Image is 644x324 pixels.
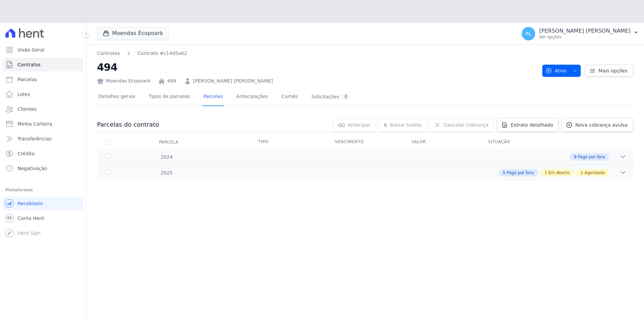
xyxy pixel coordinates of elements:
span: Pago por fora [578,154,605,160]
span: Clientes [18,106,36,112]
a: Nova cobrança avulsa [561,118,633,132]
a: [PERSON_NAME] [PERSON_NAME] [193,77,273,85]
a: Contratos [3,58,83,71]
div: Solicitações [311,94,350,100]
a: Parcelas [202,88,224,106]
span: Recebíveis [18,200,43,207]
button: Ativo [542,65,581,77]
span: Lotes [18,91,30,98]
span: 1 [581,170,583,176]
nav: Breadcrumb [97,50,187,57]
span: Ativo [545,65,567,77]
a: Solicitações0 [310,88,351,106]
a: Antecipações [235,88,269,106]
a: Transferências [3,132,83,145]
a: Detalhes gerais [97,88,137,106]
a: Crédito [3,147,83,160]
a: Clientes [3,102,83,116]
span: 1 [545,170,547,176]
a: Mais opções [585,65,633,77]
span: RL [525,31,532,36]
span: 5 [503,170,506,176]
th: Tipo [250,135,327,149]
a: Visão Geral [3,43,83,57]
span: Agendado [584,170,605,176]
div: Plataformas [5,186,80,194]
a: Carnês [280,88,299,106]
a: Negativação [3,162,83,175]
div: 0 [342,94,350,100]
span: Conta Hent [18,215,44,222]
div: Parcela [151,135,187,149]
span: 9 [574,154,577,160]
a: Conta Hent [3,212,83,225]
p: Ver opções [539,34,631,40]
div: Moendas Ecopoark [97,77,150,85]
span: Nova cobrança avulsa [575,122,627,128]
button: Moendas Ecopoark [97,27,169,40]
h3: Parcelas do contrato [97,121,159,129]
p: [PERSON_NAME] [PERSON_NAME] [539,28,631,34]
span: Pago por fora [507,170,534,176]
th: Vencimento [327,135,403,149]
span: Em Aberto [548,170,570,176]
a: 494 [167,77,176,85]
th: Valor [404,135,480,149]
span: Visão Geral [18,46,44,53]
span: Transferências [18,135,52,142]
a: Contratos [97,50,120,57]
a: Lotes [3,88,83,101]
nav: Breadcrumb [97,50,537,57]
span: Mais opções [599,67,627,74]
a: Tipos de parcelas [148,88,191,106]
th: Situação [480,135,556,149]
span: Extrato detalhado [511,122,553,128]
span: Crédito [18,150,35,157]
a: Minha Carteira [3,117,83,131]
span: Minha Carteira [18,121,52,127]
span: Parcelas [18,76,37,83]
h2: 494 [97,60,537,75]
a: Extrato detalhado [497,118,559,132]
button: RL [PERSON_NAME] [PERSON_NAME] Ver opções [516,24,644,43]
iframe: Intercom live chat [7,301,23,317]
span: Contratos [18,61,40,68]
a: Recebíveis [3,197,83,210]
span: Negativação [18,165,47,172]
a: Parcelas [3,73,83,86]
a: Contrato #c14d5a62 [137,50,187,57]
